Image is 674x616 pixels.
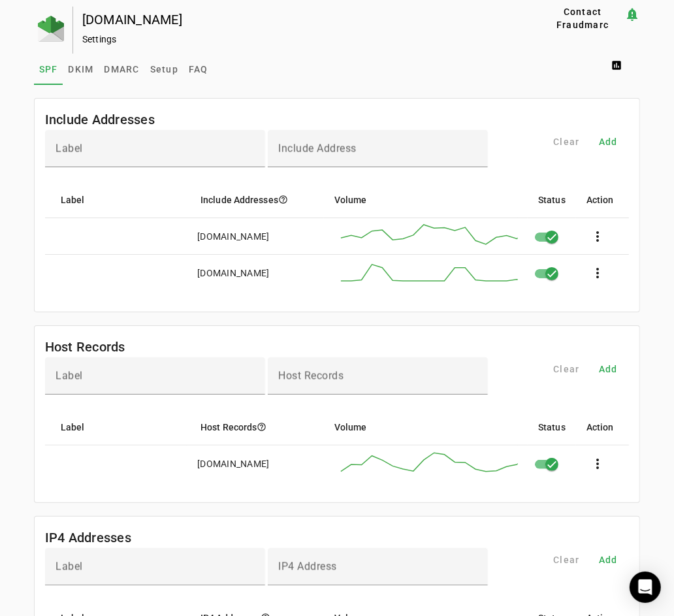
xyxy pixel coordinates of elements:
fm-list-table: Host Records [34,325,641,503]
a: Setup [145,54,184,85]
span: Setup [150,65,178,74]
mat-label: Label [56,560,83,573]
mat-header-cell: Host Records [190,409,324,446]
span: Add [599,363,618,376]
button: Add [587,357,629,381]
span: Add [599,553,618,566]
mat-header-cell: Action [576,182,630,218]
button: Add [587,548,629,572]
mat-label: Include Address [278,142,357,155]
i: help_outline [278,195,288,204]
mat-label: IP4 Address [278,560,337,573]
mat-card-title: Include Addresses [45,109,155,130]
div: [DOMAIN_NAME] [82,13,499,26]
mat-header-cell: Label [45,409,191,446]
a: FAQ [184,54,214,85]
a: DMARC [99,54,144,85]
span: DKIM [68,65,93,74]
mat-card-title: Host Records [45,336,125,357]
span: Add [599,135,618,148]
img: Fraudmarc Logo [38,16,64,42]
mat-label: Host Records [278,370,344,382]
div: [DOMAIN_NAME] [197,230,269,243]
mat-header-cell: Volume [324,182,528,218]
mat-header-cell: Status [528,182,576,218]
button: Contact Fraudmarc [541,7,624,30]
span: FAQ [189,65,208,74]
div: [DOMAIN_NAME] [197,267,269,280]
mat-header-cell: Include Addresses [190,182,324,218]
mat-header-cell: Status [528,409,576,446]
div: [DOMAIN_NAME] [197,457,269,470]
span: DMARC [104,65,139,74]
span: SPF [39,65,58,74]
mat-header-cell: Action [576,409,630,446]
a: SPF [34,54,63,85]
mat-label: Label [56,370,83,382]
button: Add [587,130,629,154]
mat-header-cell: Volume [324,409,528,446]
div: Open Intercom Messenger [630,572,661,603]
mat-card-title: IP4 Addresses [45,527,131,548]
a: DKIM [63,54,99,85]
i: help_outline [257,422,266,432]
mat-icon: notification_important [624,7,640,22]
mat-header-cell: Label [45,182,191,218]
fm-list-table: Include Addresses [34,98,641,312]
mat-label: Label [56,142,83,155]
div: Settings [82,33,499,46]
span: Contact Fraudmarc [546,5,619,31]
